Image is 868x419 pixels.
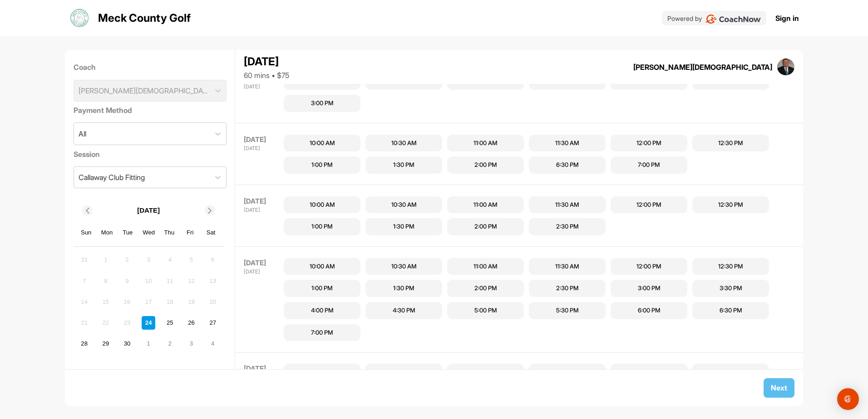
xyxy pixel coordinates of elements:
div: Not available Sunday, September 14th, 2025 [78,295,91,309]
div: Callaway Club Fitting [79,172,145,183]
div: 11:00 AM [473,262,498,271]
p: [DATE] [137,205,160,216]
div: 11:30 AM [555,262,579,271]
div: 2:00 PM [474,284,497,293]
div: Not available Monday, September 15th, 2025 [99,295,113,309]
span: Next [771,383,787,392]
div: Not available Saturday, September 6th, 2025 [206,253,220,267]
div: 10:30 AM [391,368,417,377]
div: Not available Monday, September 8th, 2025 [99,274,113,287]
div: 12:30 PM [718,139,743,148]
label: Coach [74,62,227,73]
div: Choose Friday, October 3rd, 2025 [185,337,198,351]
div: 10:00 AM [310,139,335,148]
p: Meck County Golf [98,10,191,26]
div: 1:30 PM [638,368,660,377]
div: 10:00 AM [310,262,335,271]
div: Sat [205,227,217,239]
div: Not available Friday, September 12th, 2025 [185,274,198,287]
div: Not available Sunday, September 21st, 2025 [78,316,91,330]
a: Sign in [775,13,799,24]
div: 6:00 PM [638,306,661,315]
div: Not available Saturday, September 20th, 2025 [206,295,220,309]
div: [DATE] [244,268,281,276]
p: Powered by [667,14,702,23]
div: 3:00 PM [311,99,334,108]
div: Open Intercom Messenger [837,388,859,410]
img: square_aa159f7e4bb146cb278356b85c699fcb.jpg [777,58,794,76]
div: 5:30 PM [556,306,579,315]
div: Not available Sunday, September 7th, 2025 [78,274,91,287]
div: 12:30 PM [718,262,743,271]
div: 2:00 PM [474,161,497,170]
div: Mon [101,227,113,239]
div: 7:00 PM [311,328,333,337]
div: 11:30 AM [555,139,579,148]
div: 1:00 PM [311,161,333,170]
div: Choose Wednesday, October 1st, 2025 [142,337,155,351]
div: 11:00 AM [473,368,498,377]
div: All [79,128,86,139]
div: Wed [143,227,154,239]
div: [DATE] [244,206,281,214]
div: 6:30 PM [720,306,742,315]
div: 10:30 AM [391,200,417,209]
div: [DATE] [244,83,281,91]
div: Choose Thursday, October 2nd, 2025 [163,337,177,351]
div: 2:00 PM [474,222,497,231]
div: Choose Friday, September 26th, 2025 [185,316,198,330]
div: 2:30 PM [556,222,579,231]
div: 10:30 AM [391,262,417,271]
div: 5:00 PM [474,306,497,315]
div: 11:30 AM [555,200,579,209]
label: Session [74,149,227,160]
div: 10:00 AM [310,200,335,209]
div: 12:30 PM [718,200,743,209]
div: [PERSON_NAME][DEMOGRAPHIC_DATA] [633,62,772,73]
div: 2:30 PM [556,284,579,293]
div: Not available Thursday, September 18th, 2025 [163,295,177,309]
div: Choose Saturday, October 4th, 2025 [206,337,220,351]
div: Choose Monday, September 29th, 2025 [99,337,113,351]
div: 1:00 PM [557,368,578,377]
div: 3:30 PM [720,284,742,293]
div: Choose Sunday, September 28th, 2025 [78,337,91,351]
img: logo [69,7,91,29]
div: 12:00 PM [636,200,661,209]
div: Not available Wednesday, September 3rd, 2025 [142,253,155,267]
div: 60 mins • $75 [244,70,289,81]
div: Not available Tuesday, September 2nd, 2025 [120,253,134,267]
div: Not available Friday, September 5th, 2025 [185,253,198,267]
div: 1:00 PM [311,222,333,231]
div: Not available Friday, September 19th, 2025 [185,295,198,309]
div: 11:00 AM [473,139,498,148]
div: 1:30 PM [393,161,414,170]
div: 1:30 PM [393,284,414,293]
div: Not available Tuesday, September 16th, 2025 [120,295,134,309]
div: 11:00 AM [473,200,498,209]
div: [DATE] [244,364,281,374]
div: Not available Thursday, September 4th, 2025 [163,253,177,267]
div: Choose Thursday, September 25th, 2025 [163,316,177,330]
div: Choose Wednesday, September 24th, 2025 [142,316,155,330]
div: Thu [163,227,175,239]
div: [DATE] [244,145,281,152]
div: 1:00 PM [311,284,333,293]
div: [DATE] [244,54,289,70]
div: Not available Monday, September 1st, 2025 [99,253,113,267]
div: Choose Tuesday, September 30th, 2025 [120,337,134,351]
div: Not available Tuesday, September 9th, 2025 [120,274,134,287]
div: Not available Tuesday, September 23rd, 2025 [120,316,134,330]
div: [DATE] [244,196,281,207]
img: CoachNow [705,15,761,24]
div: 2:00 PM [720,368,742,377]
div: Fri [184,227,196,239]
div: Not available Saturday, September 13th, 2025 [206,274,220,287]
div: 7:00 PM [638,161,660,170]
div: [DATE] [244,135,281,145]
div: 12:00 PM [636,262,661,271]
div: 4:00 PM [311,306,334,315]
div: 10:00 AM [310,368,335,377]
div: Not available Thursday, September 11th, 2025 [163,274,177,287]
label: Payment Method [74,105,227,116]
